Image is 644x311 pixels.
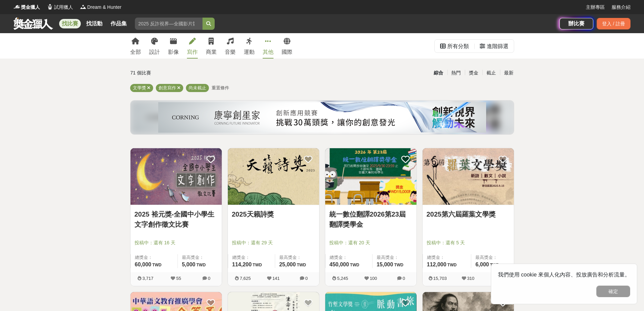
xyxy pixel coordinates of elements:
[244,48,255,56] div: 運動
[80,3,87,10] img: Logo
[475,254,509,261] span: 最高獎金：
[465,67,482,79] div: 獎金
[337,276,348,281] span: 5,245
[232,254,271,261] span: 總獎金：
[427,262,447,267] span: 112,000
[597,18,630,29] div: 登入 / 註冊
[279,254,315,261] span: 最高獎金：
[329,239,412,246] span: 投稿中：還有 20 天
[240,276,251,281] span: 7,625
[232,209,315,219] a: 2025天籟詩獎
[47,3,53,10] img: Logo
[130,48,141,56] div: 全部
[149,48,160,56] div: 設計
[272,276,280,281] span: 141
[244,33,255,59] a: 運動
[152,263,161,267] span: TWD
[84,19,105,28] a: 找活動
[87,4,121,11] span: Dream & Hunter
[423,148,514,205] img: Cover Image
[330,262,349,267] span: 450,000
[228,148,319,205] img: Cover Image
[305,276,308,281] span: 0
[498,272,630,277] span: 我們使用 cookie 來個人化內容、投放廣告和分析流量。
[482,67,500,79] div: 截止
[206,48,217,56] div: 商業
[559,18,593,29] a: 辦比賽
[282,48,292,56] div: 國際
[350,263,359,267] span: TWD
[447,67,465,79] div: 熱門
[490,263,499,267] span: TWD
[54,4,73,11] span: 試用獵人
[176,276,181,281] span: 55
[187,48,198,56] div: 寫作
[133,85,146,90] span: 文學獎
[80,4,121,11] a: LogoDream & Hunter
[21,4,40,11] span: 獎金獵人
[208,276,210,281] span: 0
[500,67,518,79] div: 最新
[135,254,173,261] span: 總獎金：
[325,148,416,205] a: Cover Image
[427,254,467,261] span: 總獎金：
[135,262,151,267] span: 60,000
[130,148,222,205] img: Cover Image
[370,276,377,281] span: 100
[279,262,296,267] span: 25,000
[130,33,141,59] a: 全部
[427,209,510,219] a: 2025第六屆羅葉文學獎
[377,262,393,267] span: 15,000
[297,263,306,267] span: TWD
[253,263,262,267] span: TWD
[14,4,40,11] a: Logo獎金獵人
[467,276,475,281] span: 310
[263,48,273,56] div: 其他
[108,19,129,28] a: 作品集
[225,33,236,59] a: 音樂
[475,262,489,267] span: 6,000
[59,19,81,28] a: 找比賽
[586,4,605,11] a: 主辦專區
[158,102,486,133] img: 450e0687-a965-40c0-abf0-84084e733638.png
[159,85,176,90] span: 創意寫作
[433,276,447,281] span: 15,703
[206,33,217,59] a: 商業
[168,33,179,59] a: 影像
[212,85,229,90] span: 重置條件
[330,254,368,261] span: 總獎金：
[135,209,218,229] a: 2025 裕元獎-全國中小學生文字創作徵文比賽
[329,209,412,229] a: 統一數位翻譯2026第23屆翻譯獎學金
[149,33,160,59] a: 設計
[135,18,202,30] input: 2025 反詐視界—全國影片競賽
[142,276,153,281] span: 3,717
[596,286,630,297] button: 確定
[189,85,206,90] span: 尚未截止
[168,48,179,56] div: 影像
[263,33,273,59] a: 其他
[232,262,252,267] span: 114,200
[14,3,20,10] img: Logo
[430,67,447,79] div: 綜合
[196,263,206,267] span: TWD
[135,239,218,246] span: 投稿中：還有 16 天
[225,48,236,56] div: 音樂
[47,4,73,11] a: Logo試用獵人
[427,239,510,246] span: 投稿中：還有 5 天
[182,262,195,267] span: 5,000
[403,276,405,281] span: 0
[232,239,315,246] span: 投稿中：還有 29 天
[487,40,508,53] div: 進階篩選
[325,148,416,205] img: Cover Image
[282,33,292,59] a: 國際
[130,148,222,205] a: Cover Image
[612,4,630,11] a: 服務介紹
[130,67,258,79] div: 71 個比賽
[394,263,403,267] span: TWD
[377,254,412,261] span: 最高獎金：
[187,33,198,59] a: 寫作
[447,263,456,267] span: TWD
[182,254,218,261] span: 最高獎金：
[423,148,514,205] a: Cover Image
